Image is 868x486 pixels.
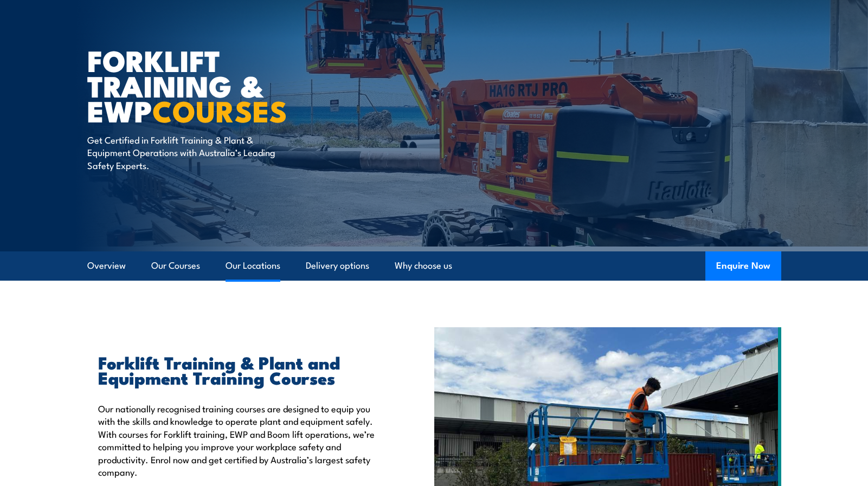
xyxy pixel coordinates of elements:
[98,354,384,385] h2: Forklift Training & Plant and Equipment Training Courses
[226,251,280,280] a: Our Locations
[705,251,781,281] button: Enquire Now
[306,251,369,280] a: Delivery options
[98,402,384,478] p: Our nationally recognised training courses are designed to equip you with the skills and knowledg...
[87,251,126,280] a: Overview
[87,47,355,123] h1: Forklift Training & EWP
[395,251,452,280] a: Why choose us
[152,87,287,132] strong: COURSES
[151,251,200,280] a: Our Courses
[87,133,285,171] p: Get Certified in Forklift Training & Plant & Equipment Operations with Australia’s Leading Safety...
